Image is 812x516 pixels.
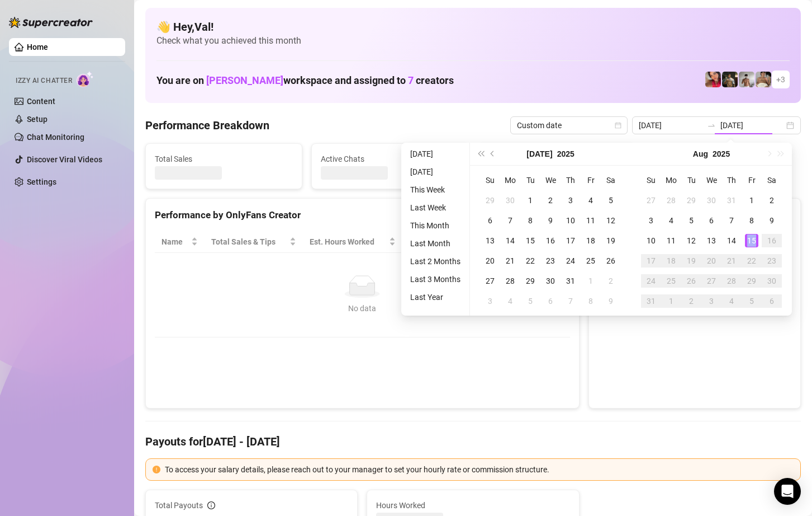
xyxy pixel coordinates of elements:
div: Sales by OnlyFans Creator [598,208,791,223]
span: info-circle [207,501,215,509]
span: Hours Worked [376,499,569,512]
img: logo-BBDzfeDw.svg [9,17,93,28]
div: Performance by OnlyFans Creator [155,208,570,223]
h1: You are on workspace and assigned to creators [156,74,454,87]
span: Chat Conversion [484,236,554,248]
span: 7 [408,74,414,86]
span: Active Chats [321,153,459,165]
span: calendar [615,122,621,129]
th: Chat Conversion [477,231,569,253]
span: Total Sales & Tips [211,236,288,248]
span: + 3 [776,73,785,86]
th: Sales / Hour [402,231,477,253]
img: Tony [722,72,738,87]
img: AI Chatter [77,71,94,87]
div: Est. Hours Worked [310,236,387,248]
div: Open Intercom Messenger [774,478,801,505]
h4: 👋 Hey, Val ! [156,19,790,35]
a: Home [27,43,48,51]
span: Sales / Hour [409,236,462,248]
a: Settings [27,177,56,186]
a: Content [27,97,55,106]
span: Name [162,236,189,248]
span: exclamation-circle [153,466,160,473]
img: Aussieboy_jfree [756,72,771,87]
img: Vanessa [705,72,721,87]
span: Messages Sent [487,153,625,165]
span: swap-right [707,121,716,130]
th: Total Sales & Tips [205,231,303,253]
div: To access your salary details, please reach out to your manager to set your hourly rate or commis... [165,463,794,476]
input: End date [720,119,784,132]
span: Check what you achieved this month [156,35,790,47]
th: Name [155,231,205,253]
h4: Payouts for [DATE] - [DATE] [145,434,801,449]
span: Izzy AI Chatter [16,76,72,86]
a: Chat Monitoring [27,133,84,142]
a: Setup [27,115,48,124]
span: Total Sales [155,153,293,165]
h4: Performance Breakdown [145,118,269,133]
img: aussieboy_j [739,72,754,87]
span: Total Payouts [155,499,203,512]
span: to [707,121,716,130]
a: Discover Viral Videos [27,155,102,164]
input: Start date [639,119,702,132]
div: No data [166,302,559,315]
span: [PERSON_NAME] [206,74,283,86]
span: Custom date [517,117,621,134]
